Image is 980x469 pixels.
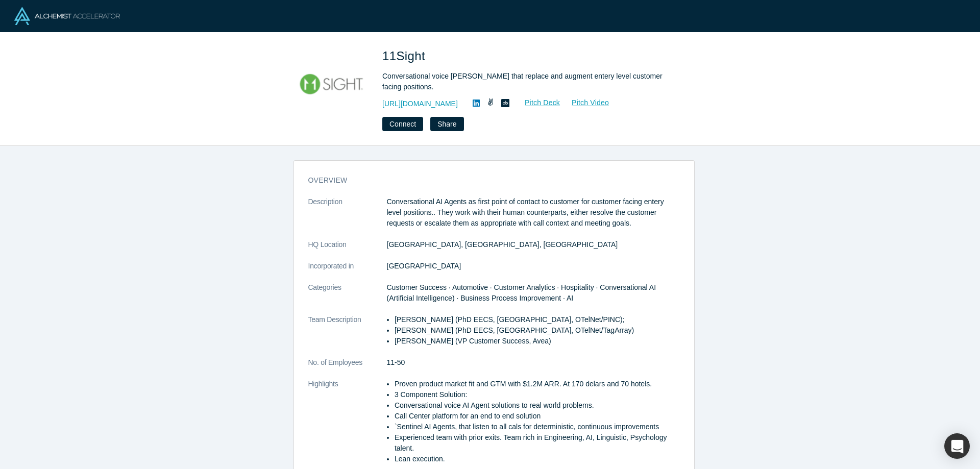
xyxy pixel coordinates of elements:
li: Call Center platform for an end to end solution [395,411,680,422]
img: Alchemist Logo [14,7,120,25]
li: Proven product market fit and GTM with $1.2M ARR. At 170 delars and 70 hotels. [395,379,680,389]
li: [PERSON_NAME] (PhD EECS, [GEOGRAPHIC_DATA], OTelNet/PINC); [395,314,680,325]
span: 11Sight [382,49,429,63]
img: 11Sight's Logo [297,47,368,118]
dd: 11-50 [387,357,680,368]
dt: Categories [308,282,387,314]
a: Pitch Deck [513,97,560,109]
dt: Description [308,196,387,239]
h3: overview [308,175,666,186]
dd: [GEOGRAPHIC_DATA] [387,261,680,271]
p: Conversational AI Agents as first point of contact to customer for customer facing entery level p... [387,196,680,229]
dt: Team Description [308,314,387,357]
a: Pitch Video [560,97,609,109]
dt: Incorporated in [308,261,387,282]
span: Customer Success · Automotive · Customer Analytics · Hospitality · Conversational AI (Artificial ... [387,283,656,302]
li: [PERSON_NAME] (PhD EECS, [GEOGRAPHIC_DATA], OTelNet/TagArray) [395,325,680,336]
li: [PERSON_NAME] (VP Customer Success, Avea) [395,336,680,347]
li: Conversational voice AI Agent solutions to real world problems. [395,400,680,411]
a: [URL][DOMAIN_NAME] [382,98,458,109]
dt: No. of Employees [308,357,387,379]
button: Share [430,117,463,131]
button: Connect [382,117,423,131]
li: Lean execution. [395,454,680,464]
li: `Sentinel AI Agents, that listen to all cals for deterministic, continuous improvements [395,422,680,432]
div: Conversational voice [PERSON_NAME] that replace and augment entery level customer facing positions. [382,71,668,92]
dt: HQ Location [308,239,387,261]
li: Experienced team with prior exits. Team rich in Engineering, AI, Linguistic, Psychology talent. [395,432,680,454]
li: 3 Component Solution: [395,389,680,400]
dd: [GEOGRAPHIC_DATA], [GEOGRAPHIC_DATA], [GEOGRAPHIC_DATA] [387,239,680,250]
